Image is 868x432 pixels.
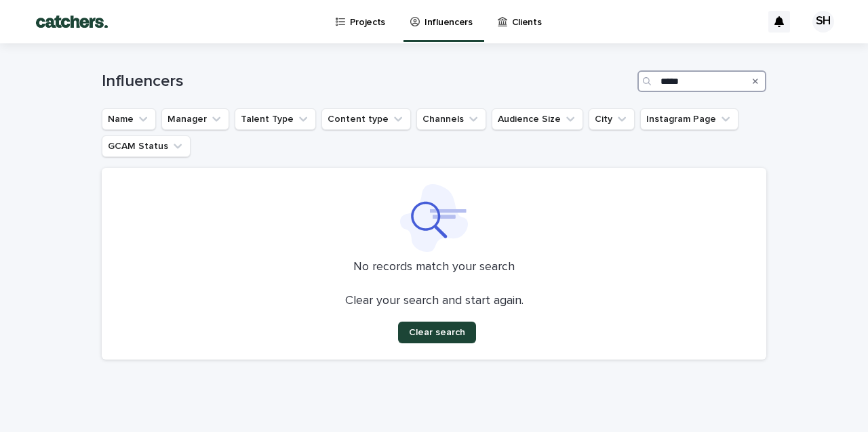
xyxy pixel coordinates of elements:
button: Instagram Page [640,108,738,130]
button: Manager [161,108,229,130]
button: Channels [416,108,486,130]
p: No records match your search [118,260,750,275]
input: Search [637,70,766,92]
button: City [589,108,635,130]
button: Audience Size [492,108,583,130]
button: Clear search [398,322,476,343]
img: BTdGiKtkTjWbRbtFPD8W [27,8,117,35]
p: Clear your search and start again. [345,294,524,309]
button: Content type [321,108,411,130]
h1: Influencers [102,72,632,91]
span: Clear search [409,328,465,337]
div: SH [812,11,834,33]
button: Name [102,108,156,130]
button: GCAM Status [102,135,191,157]
button: Talent Type [235,108,316,130]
